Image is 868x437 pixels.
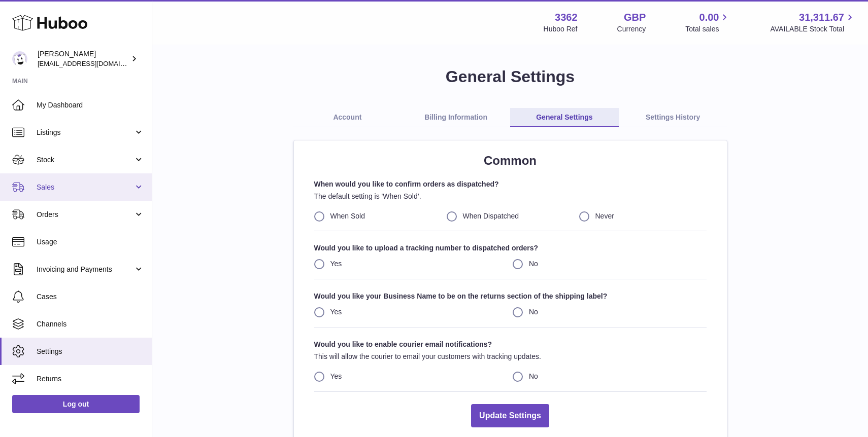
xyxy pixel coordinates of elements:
[799,11,844,24] span: 31,311.67
[314,179,707,189] strong: When would you like to confirm orders as dispatched?
[37,155,133,165] span: Stock
[685,11,730,34] a: 0.00 Total sales
[169,66,852,88] h1: General Settings
[314,243,707,253] strong: Would you like to upload a tracking number to dispatched orders?
[37,265,133,274] span: Invoicing and Payments
[770,24,856,34] span: AVAILABLE Stock Total
[12,395,140,413] a: Log out
[624,11,646,24] strong: GBP
[314,292,707,301] strong: Would you like your Business Name to be on the returns section of the shipping label?
[685,24,730,34] span: Total sales
[37,183,133,192] span: Sales
[38,59,149,67] span: [EMAIL_ADDRESS][DOMAIN_NAME]
[510,108,619,127] a: General Settings
[12,51,27,66] img: sales@gamesconnection.co.uk
[37,319,144,329] span: Channels
[37,347,144,356] span: Settings
[314,372,508,381] label: Yes
[314,153,707,169] h2: Common
[544,24,578,34] div: Huboo Ref
[555,11,578,24] strong: 3362
[37,210,133,220] span: Orders
[619,108,727,127] a: Settings History
[293,108,402,127] a: Account
[37,128,133,137] span: Listings
[314,352,707,361] p: This will allow the courier to email your customers with tracking updates.
[314,211,442,221] label: When Sold
[770,11,856,34] a: 31,311.67 AVAILABLE Stock Total
[37,100,144,110] span: My Dashboard
[513,307,707,317] label: No
[617,24,646,34] div: Currency
[447,211,574,221] label: When Dispatched
[579,211,707,221] label: Never
[37,374,144,384] span: Returns
[37,292,144,302] span: Cases
[471,404,549,428] button: Update Settings
[699,11,719,24] span: 0.00
[513,372,707,381] label: No
[37,237,144,247] span: Usage
[314,259,508,269] label: Yes
[513,259,707,269] label: No
[38,49,129,68] div: [PERSON_NAME]
[402,108,510,127] a: Billing Information
[314,307,508,317] label: Yes
[314,192,707,201] p: The default setting is 'When Sold’.
[314,340,707,349] strong: Would you like to enable courier email notifications?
